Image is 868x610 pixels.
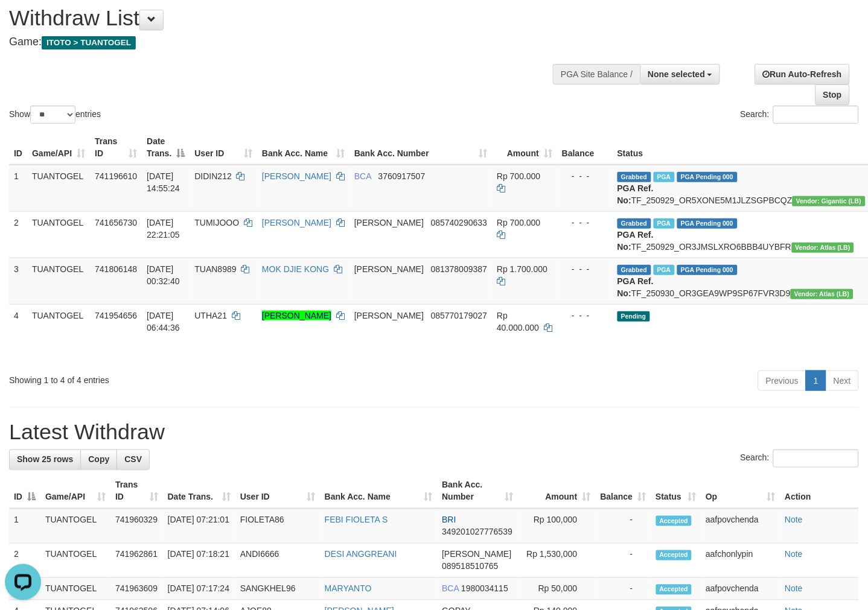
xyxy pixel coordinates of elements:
th: Bank Acc. Name: activate to sort column ascending [320,474,437,509]
span: [DATE] 00:32:40 [147,264,180,286]
span: UTHA21 [194,311,227,320]
span: PGA Pending [677,172,738,182]
td: TUANTOGEL [40,544,110,578]
span: [DATE] 06:44:36 [147,311,180,332]
th: ID [9,130,27,165]
td: 1 [9,509,40,544]
td: aafchonlypin [701,544,780,578]
td: 2 [9,544,40,578]
th: Action [780,474,859,509]
span: Copy 3760917507 to clipboard [378,171,426,181]
div: - - - [562,263,608,275]
a: CSV [116,450,150,470]
span: Copy 089518510765 to clipboard [442,562,498,571]
td: - [596,578,651,600]
input: Search: [773,450,859,468]
span: PGA Pending [677,218,738,229]
a: Note [785,515,803,525]
div: - - - [562,310,608,322]
a: Previous [758,370,806,391]
a: Copy [80,450,117,470]
a: Note [785,584,803,594]
td: [DATE] 07:21:01 [163,509,235,544]
span: Rp 40.000.000 [497,311,539,332]
th: Op: activate to sort column ascending [701,474,780,509]
td: aafpovchenda [701,509,780,544]
a: MARYANTO [325,584,372,594]
span: [DATE] 22:21:05 [147,218,180,240]
span: 741656730 [95,218,137,227]
th: Bank Acc. Number: activate to sort column ascending [437,474,518,509]
td: - [596,509,651,544]
b: PGA Ref. No: [617,230,654,252]
span: Marked by aafchonlypin [654,265,675,275]
span: Copy 085740290633 to clipboard [431,218,487,227]
span: Copy 085770179027 to clipboard [431,311,487,320]
th: User ID: activate to sort column ascending [235,474,320,509]
td: 3 [9,258,27,304]
a: MOK DJIE KONG [262,264,329,274]
th: Balance: activate to sort column ascending [596,474,651,509]
th: Game/API: activate to sort column ascending [40,474,110,509]
span: Show 25 rows [17,455,73,465]
span: Rp 1.700.000 [497,264,547,274]
span: 741196610 [95,171,137,181]
span: None selected [648,69,706,79]
select: Showentries [30,106,75,124]
th: User ID: activate to sort column ascending [190,130,257,165]
span: Marked by aafchonlypin [654,218,675,229]
label: Search: [741,106,859,124]
th: Trans ID: activate to sort column ascending [110,474,163,509]
span: Vendor URL: https://dashboard.q2checkout.com/secure [791,289,854,299]
a: Note [785,550,803,559]
th: ID: activate to sort column descending [9,474,40,509]
b: PGA Ref. No: [617,183,654,205]
td: [DATE] 07:17:24 [163,578,235,600]
span: Grabbed [617,265,651,275]
span: Rp 700.000 [497,218,540,227]
td: TUANTOGEL [27,258,90,304]
span: BCA [442,584,459,594]
th: Bank Acc. Number: activate to sort column ascending [349,130,492,165]
a: Next [826,370,859,391]
th: Date Trans.: activate to sort column descending [142,130,190,165]
td: TUANTOGEL [27,211,90,258]
span: Rp 700.000 [497,171,540,181]
h1: Withdraw List [9,6,567,30]
span: Pending [617,311,650,322]
span: [PERSON_NAME] [354,311,424,320]
span: Copy 349201027776539 to clipboard [442,527,512,537]
td: Rp 1,530,000 [519,544,596,578]
a: Stop [815,84,850,105]
span: Grabbed [617,218,651,229]
span: Marked by aafyoumonoriya [654,172,675,182]
td: 2 [9,211,27,258]
td: 741963609 [110,578,163,600]
td: TUANTOGEL [40,578,110,600]
td: ANDI6666 [235,544,320,578]
span: 741806148 [95,264,137,274]
td: TUANTOGEL [27,304,90,366]
span: 741954656 [95,311,137,320]
span: TUMIJOOO [194,218,239,227]
button: Open LiveChat chat widget [5,5,41,41]
div: - - - [562,170,608,182]
span: Accepted [656,585,692,595]
th: Bank Acc. Name: activate to sort column ascending [257,130,349,165]
span: Copy 1980034115 to clipboard [461,584,508,594]
span: CSV [124,455,142,465]
a: [PERSON_NAME] [262,311,331,320]
span: [DATE] 14:55:24 [147,171,180,193]
a: 1 [806,370,826,391]
div: - - - [562,217,608,229]
td: Rp 100,000 [519,509,596,544]
label: Search: [741,450,859,468]
th: Date Trans.: activate to sort column ascending [163,474,235,509]
span: Accepted [656,550,692,561]
th: Status: activate to sort column ascending [651,474,701,509]
td: Rp 50,000 [519,578,596,600]
th: Trans ID: activate to sort column ascending [90,130,142,165]
span: [PERSON_NAME] [354,218,424,227]
td: FIOLETA86 [235,509,320,544]
td: aafpovchenda [701,578,780,600]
